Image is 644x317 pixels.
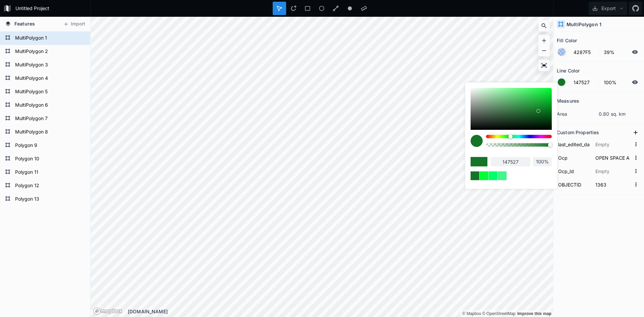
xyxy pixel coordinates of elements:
[557,110,599,117] dt: area
[557,139,591,149] input: Name
[594,179,631,190] input: Empty
[557,65,580,76] h2: Line Color
[599,110,641,117] dd: 0.80 sq. km
[128,308,553,315] div: [DOMAIN_NAME]
[557,179,591,190] input: Name
[482,311,516,316] a: OpenStreetMap
[462,311,481,316] a: Mapbox
[594,139,631,149] input: Empty
[567,21,601,28] h4: MultiPolygon 1
[60,19,89,30] button: Import
[557,35,577,46] h2: Fill Color
[14,20,35,27] span: Features
[557,96,579,106] h2: Measures
[557,127,599,138] h2: Custom Properties
[557,153,591,163] input: Name
[589,2,627,15] button: Export
[517,311,551,316] a: Map feedback
[557,166,591,176] input: Name
[594,153,631,163] input: Empty
[93,307,122,315] a: Mapbox logo
[594,166,631,176] input: Empty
